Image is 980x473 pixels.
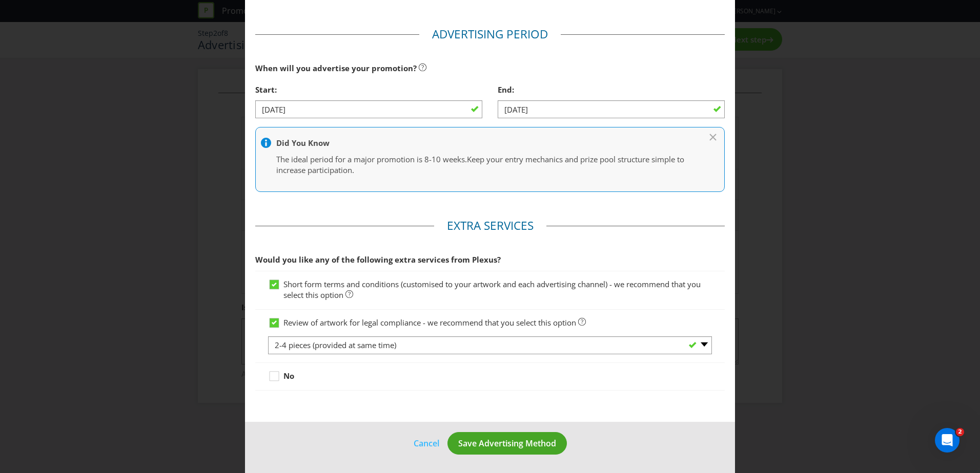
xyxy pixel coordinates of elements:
[255,254,501,265] span: Would you like any of the following extra services from Plexus?
[956,428,964,436] span: 2
[255,79,482,100] div: Start:
[283,317,576,328] span: Review of artwork for legal compliance - we recommend that you select this option
[447,432,567,455] button: Save Advertising Method
[255,100,482,118] input: DD/MM/YY
[419,26,561,42] legend: Advertising Period
[413,437,440,450] a: Cancel
[458,438,556,449] span: Save Advertising Method
[434,218,546,234] legend: Extra Services
[283,371,294,381] strong: No
[283,279,701,300] span: Short form terms and conditions (customised to your artwork and each advertising channel) - we re...
[498,100,725,118] input: DD/MM/YY
[935,428,959,453] iframe: Intercom live chat
[276,154,684,175] span: Keep your entry mechanics and prize pool structure simple to increase participation.
[276,154,467,164] span: The ideal period for a major promotion is 8-10 weeks.
[255,63,417,73] span: When will you advertise your promotion?
[498,79,725,100] div: End:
